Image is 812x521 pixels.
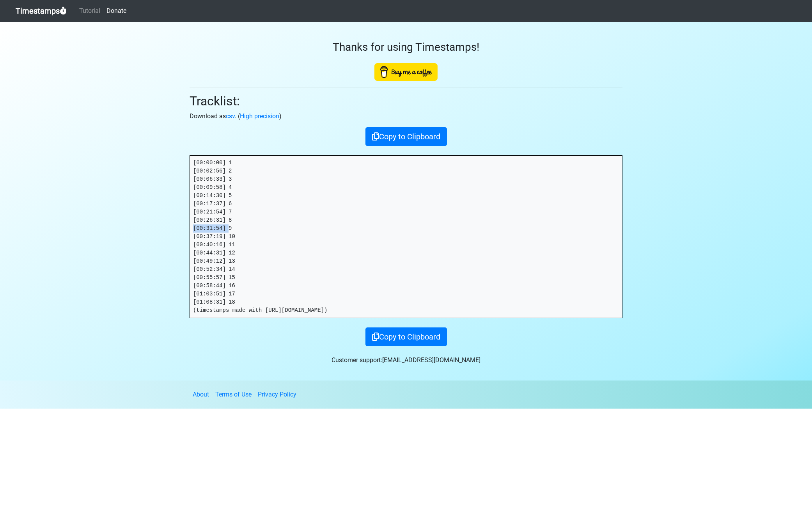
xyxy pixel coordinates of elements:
h2: Tracklist: [190,94,622,108]
a: Tutorial [76,3,103,19]
button: Copy to Clipboard [365,127,447,146]
pre: [00:00:00] 1 [00:02:56] 2 [00:06:33] 3 [00:09:58] 4 [00:14:30] 5 [00:17:37] 6 [00:21:54] 7 [00:26... [190,156,622,318]
p: Download as . ( ) [190,112,622,121]
a: About [193,391,209,398]
iframe: Drift Widget Chat Controller [773,482,803,512]
h3: Thanks for using Timestamps! [190,41,622,54]
a: csv [226,112,235,120]
a: Privacy Policy [258,391,296,398]
a: High precision [240,112,279,120]
a: Timestamps [16,3,67,19]
img: Buy Me A Coffee [374,63,438,81]
a: Donate [103,3,129,19]
button: Copy to Clipboard [365,327,447,346]
a: Terms of Use [215,391,252,398]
